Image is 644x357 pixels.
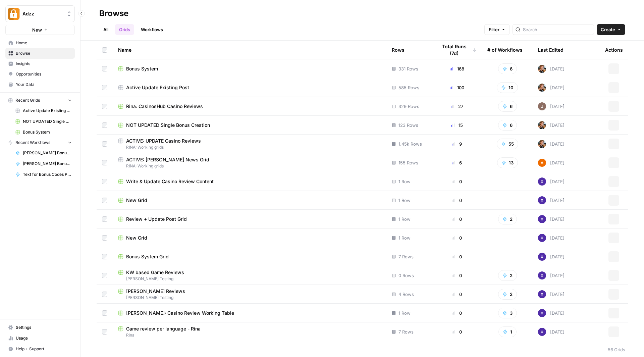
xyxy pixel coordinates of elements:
span: KW based Game Reviews [126,269,184,276]
input: Search [523,26,591,33]
span: 1 Row [398,197,411,204]
span: [PERSON_NAME] Bonus Text Creation for text bonuses [23,150,72,156]
img: c47u9ku7g2b7umnumlgy64eel5a2 [538,309,546,317]
a: Usage [5,333,75,344]
span: Insights [16,61,72,67]
a: Bonus System [12,127,75,138]
img: qk6vosqy2sb4ovvtvs3gguwethpi [538,102,546,110]
img: 1uqwqwywk0hvkeqipwlzjk5gjbnq [538,159,546,167]
button: 2 [498,270,517,281]
div: 0 [437,216,477,222]
div: 56 Grids [608,346,625,353]
div: 0 [437,253,477,260]
div: [DATE] [538,328,565,336]
a: [PERSON_NAME] Bonus Text Creation for text bonuses [12,148,75,158]
a: Review + Update Post Grid [118,216,381,222]
a: Opportunities [5,69,75,80]
span: Usage [16,335,72,341]
button: 6 [498,120,517,131]
a: Grids [115,24,134,35]
button: Create [597,24,625,35]
span: ACTIVE: [PERSON_NAME] News Grid [126,156,209,163]
div: [DATE] [538,253,565,261]
img: c47u9ku7g2b7umnumlgy64eel5a2 [538,290,546,298]
div: [DATE] [538,234,565,242]
span: [PERSON_NAME] Testing [118,295,381,301]
button: 2 [498,214,517,224]
span: Opportunities [16,71,72,77]
button: New [5,25,75,35]
span: New Grid [126,197,147,204]
span: Game review per language - Rina [126,325,201,332]
span: Bonus System [126,65,158,72]
button: 2 [498,289,517,300]
a: Rina: CasinosHub Casino Reviews [118,103,381,110]
span: Rina: CasinosHub Casino Reviews [126,103,203,110]
img: nwfydx8388vtdjnj28izaazbsiv8 [538,65,546,73]
div: 9 [437,141,477,147]
a: Bonus System [118,65,381,72]
span: [PERSON_NAME] Bonus Text Creation + Language [23,161,72,167]
a: New Grid [118,197,381,204]
button: 3 [498,308,517,318]
a: [PERSON_NAME]: Casino Review Working Table [118,310,381,316]
a: [PERSON_NAME] Bonus Text Creation + Language [12,158,75,169]
span: 1 Row [398,235,411,241]
div: [DATE] [538,65,565,73]
a: Your Data [5,79,75,90]
div: [DATE] [538,271,565,279]
span: 4 Rows [398,291,414,298]
img: c47u9ku7g2b7umnumlgy64eel5a2 [538,177,546,186]
span: 7 Rows [398,253,414,260]
img: c47u9ku7g2b7umnumlgy64eel5a2 [538,196,546,204]
span: Bonus System [23,129,72,135]
div: 0 [437,235,477,241]
img: nwfydx8388vtdjnj28izaazbsiv8 [538,140,546,148]
button: Recent Workflows [5,138,75,148]
div: 15 [437,122,477,129]
div: [DATE] [538,121,565,129]
a: ACTIVE: UPDATE Casino ReviewsRINA: Working grids [118,138,381,150]
span: Recent Grids [15,97,40,103]
div: 168 [437,65,477,72]
span: ACTIVE: UPDATE Casino Reviews [126,138,201,144]
span: Recent Workflows [15,140,50,146]
span: Write & Update Casino Review Content [126,178,214,185]
div: 0 [437,272,477,279]
span: [PERSON_NAME]: Casino Review Working Table [126,310,234,316]
a: ACTIVE: [PERSON_NAME] News GridRINA: Working grids [118,156,381,169]
img: c47u9ku7g2b7umnumlgy64eel5a2 [538,234,546,242]
div: Browse [99,8,128,19]
img: c47u9ku7g2b7umnumlgy64eel5a2 [538,215,546,223]
span: [PERSON_NAME] Reviews [126,288,185,295]
img: Adzz Logo [8,8,20,20]
div: 0 [437,328,477,335]
span: [PERSON_NAME] Testing [118,276,381,282]
span: NOT UPDATED Single Bonus Creation [23,118,72,124]
div: 100 [437,84,477,91]
div: Actions [605,41,623,59]
button: Help + Support [5,344,75,354]
a: Workflows [137,24,167,35]
a: Insights [5,58,75,69]
div: 0 [437,291,477,298]
a: All [99,24,112,35]
a: Active Update Existing Post [12,105,75,116]
div: 6 [437,159,477,166]
span: 1 Row [398,178,411,185]
span: Bonus System Grid [126,253,169,260]
a: Home [5,38,75,48]
span: Home [16,40,72,46]
span: New [32,27,42,33]
span: 7 Rows [398,328,414,335]
span: Active Update Existing Post [23,108,72,114]
div: [DATE] [538,102,565,110]
div: [DATE] [538,177,565,186]
span: Help + Support [16,346,72,352]
a: KW based Game Reviews[PERSON_NAME] Testing [118,269,381,282]
span: 155 Rows [398,159,418,166]
div: [DATE] [538,215,565,223]
img: c47u9ku7g2b7umnumlgy64eel5a2 [538,271,546,279]
a: Bonus System Grid [118,253,381,260]
div: [DATE] [538,309,565,317]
